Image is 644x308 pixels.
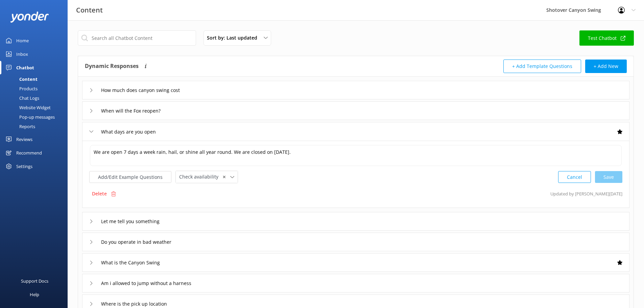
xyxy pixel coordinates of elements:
input: Search all Chatbot Content [78,30,196,46]
div: Home [16,34,29,47]
button: + Add New [585,60,627,73]
h3: Content [76,5,103,16]
div: Reports [4,122,35,131]
a: Website Widget [4,103,68,112]
div: Settings [16,160,32,173]
span: Check availability [179,173,222,181]
div: Pop-up messages [4,112,55,122]
div: Chat Logs [4,93,39,103]
p: Delete [92,190,107,197]
div: Chatbot [16,61,34,74]
div: Website Widget [4,103,51,112]
textarea: We are open 7 days a week rain, hail, or shine all year round. We are closed on [DATE]. [90,145,622,166]
span: Sort by: Last updated [207,34,261,42]
div: Reviews [16,133,32,146]
a: Pop-up messages [4,112,68,122]
a: Chat Logs [4,93,68,103]
button: Cancel [558,171,591,183]
button: + Add Template Questions [503,60,581,73]
img: yonder-white-logo.png [10,11,49,23]
div: Help [30,288,39,301]
a: Reports [4,122,68,131]
a: Content [4,74,68,84]
div: Recommend [16,146,42,160]
div: Products [4,84,38,93]
span: ✕ [222,174,226,180]
div: Inbox [16,47,28,61]
div: Support Docs [21,274,48,288]
a: Test Chatbot [579,30,634,46]
a: Products [4,84,68,93]
p: Updated by [PERSON_NAME] [DATE] [550,187,622,200]
div: Content [4,74,38,84]
button: Add/Edit Example Questions [89,171,171,183]
h4: Dynamic Responses [85,60,139,73]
